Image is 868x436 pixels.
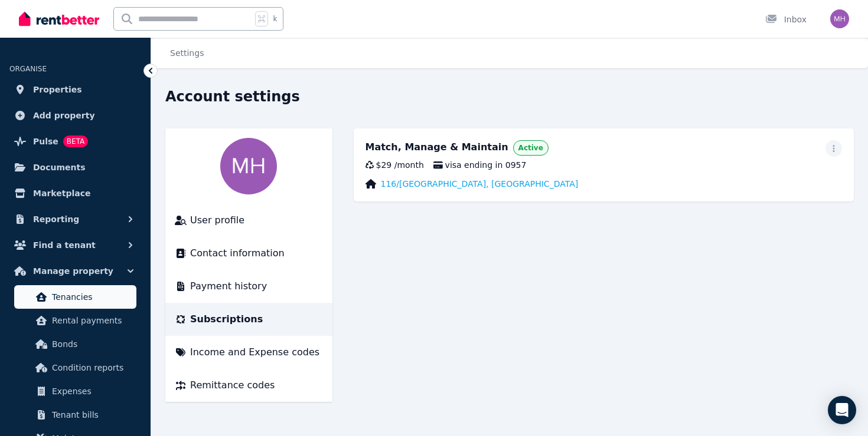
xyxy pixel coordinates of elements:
span: Reporting [33,212,79,226]
a: Condition reports [14,356,136,379]
a: 116/[GEOGRAPHIC_DATA], [GEOGRAPHIC_DATA] [381,178,579,190]
span: Add property [33,108,95,123]
span: Active [518,143,543,153]
div: Open Intercom Messenger [828,396,856,424]
span: Payment history [190,279,267,293]
span: Expenses [52,384,132,398]
div: Inbox [765,14,807,25]
a: Rental payments [14,309,136,332]
button: Find a tenant [9,233,141,257]
div: Match, Manage & Maintain [366,140,508,156]
a: Settings [170,48,204,58]
span: ORGANISE [9,65,47,73]
h1: Account settings [165,87,300,106]
img: Michael Hoy [220,138,277,194]
a: Add property [9,104,141,127]
a: Income and Expense codes [175,345,323,359]
span: BETA [63,136,88,147]
a: Expenses [14,379,136,403]
img: RentBetter [19,10,99,28]
span: Rental payments [52,313,132,328]
span: Contact information [190,246,285,260]
span: User profile [190,213,244,227]
span: Tenancies [52,290,132,304]
a: Payment history [175,279,323,293]
span: Find a tenant [33,238,96,252]
a: Contact information [175,246,323,260]
a: Marketplace [9,181,141,205]
span: Remittance codes [190,378,275,392]
a: Tenancies [14,285,136,309]
span: Pulse [33,134,58,148]
img: Michael Hoy [830,9,849,28]
a: PulseBETA [9,130,141,153]
span: Income and Expense codes [190,345,319,359]
a: Properties [9,78,141,101]
a: Tenant bills [14,403,136,427]
span: Tenant bills [52,408,132,422]
a: Bonds [14,332,136,356]
span: Bonds [52,337,132,351]
span: Subscriptions [190,312,263,326]
button: Manage property [9,259,141,283]
span: Condition reports [52,361,132,375]
div: $29 / month [366,159,424,171]
a: Remittance codes [175,378,323,392]
a: Subscriptions [175,312,323,326]
span: Manage property [33,264,113,278]
nav: Breadcrumb [151,38,218,68]
span: visa ending in 0957 [433,159,527,171]
span: Documents [33,160,86,174]
span: k [273,14,277,24]
span: Properties [33,82,82,97]
button: Reporting [9,207,141,231]
span: Marketplace [33,186,90,200]
a: Documents [9,156,141,179]
a: User profile [175,213,323,227]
